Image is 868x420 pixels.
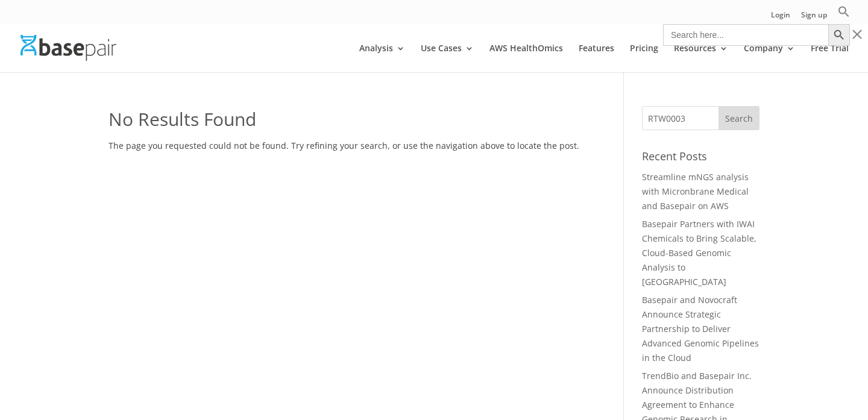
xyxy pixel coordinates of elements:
[663,24,828,46] input: Search here...
[642,171,749,212] a: Streamline mNGS analysis with Micronbrane Medical and Basepair on AWS
[108,139,588,153] p: The page you requested could not be found. Try refining your search, or use the navigation above ...
[674,44,728,72] a: Resources
[642,148,759,170] h4: Recent Posts
[630,44,658,72] a: Pricing
[108,106,588,139] h1: No Results Found
[811,44,849,72] a: Free Trial
[579,44,614,72] a: Features
[832,28,846,42] svg: Search
[359,44,405,72] a: Analysis
[801,11,827,24] a: Sign up
[421,44,474,72] a: Use Cases
[838,5,850,24] a: Search Icon Link
[642,294,759,363] a: Basepair and Novocraft Announce Strategic Partnership to Deliver Advanced Genomic Pipelines in th...
[744,44,795,72] a: Company
[642,218,756,287] a: Basepair Partners with IWAI Chemicals to Bring Scalable, Cloud-Based Genomic Analysis to [GEOGRAP...
[719,106,759,130] input: Search
[20,35,116,61] img: Basepair
[489,44,563,72] a: AWS HealthOmics
[771,11,790,24] a: Login
[808,360,854,406] iframe: Drift Widget Chat Controller
[838,5,850,17] svg: Search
